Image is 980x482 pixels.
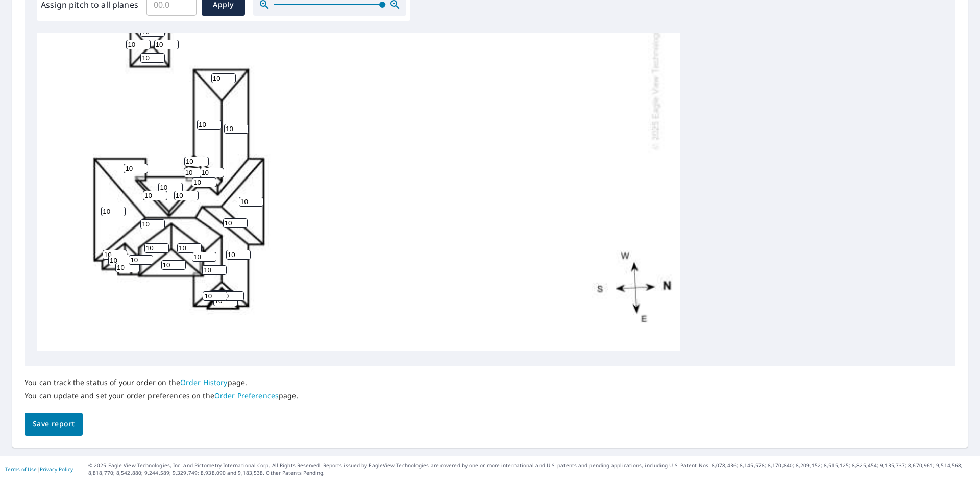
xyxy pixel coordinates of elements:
a: Order History [180,377,228,387]
p: © 2025 Eagle View Technologies, Inc. and Pictometry International Corp. All Rights Reserved. Repo... [88,462,975,477]
a: Privacy Policy [40,466,73,473]
a: Terms of Use [5,466,37,473]
p: | [5,466,73,472]
span: Save report [33,418,75,430]
p: You can track the status of your order on the page. [24,378,299,387]
button: Save report [24,413,83,436]
p: You can update and set your order preferences on the page. [24,391,299,400]
a: Order Preferences [214,391,279,400]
